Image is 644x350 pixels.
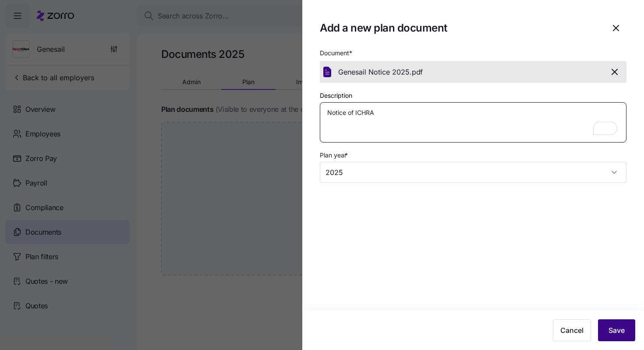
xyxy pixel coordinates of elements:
[320,150,350,160] label: Plan year
[320,49,352,57] span: Document *
[320,91,352,100] label: Description
[320,162,626,183] input: Select plan year
[320,102,626,143] textarea: To enrich screen reader interactions, please activate Accessibility in Grammarly extension settings
[412,67,423,78] span: pdf
[320,21,598,35] h1: Add a new plan document
[338,67,412,78] span: Genesail Notice 2025.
